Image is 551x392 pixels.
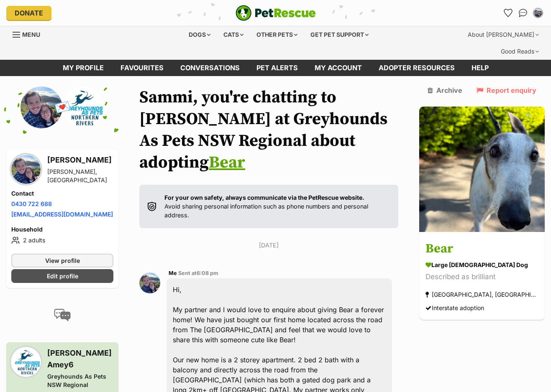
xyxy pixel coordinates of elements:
img: Greyhounds As Pets NSW Regional profile pic [11,347,41,377]
strong: For your own safety, always communicate via the PetRescue website. [164,194,364,201]
span: Menu [22,31,40,38]
img: Sammi Potter profile pic [21,87,62,128]
h1: Sammi, you're chatting to [PERSON_NAME] at Greyhounds As Pets NSW Regional about adopting [139,87,398,173]
span: Sent at [178,270,218,276]
img: logo-e224e6f780fb5917bec1dbf3a21bbac754714ae5b6737aabdf751b685950b380.svg [236,5,316,21]
img: chat-41dd97257d64d25036548639549fe6c8038ab92f7586957e7f3b1b290dea8141.svg [519,9,528,17]
span: 💌 [53,98,72,116]
div: large [DEMOGRAPHIC_DATA] Dog [425,261,538,270]
span: Me [169,270,177,276]
a: Help [463,60,497,76]
div: Dogs [183,26,216,43]
a: Conversations [516,6,530,20]
h4: Household [11,225,113,234]
a: Favourites [501,6,515,20]
a: Favourites [112,60,172,76]
a: Bear [209,152,245,173]
div: Good Reads [495,43,545,60]
a: Menu [13,26,46,41]
a: My profile [54,60,112,76]
div: Greyhounds As Pets NSW Regional [47,372,113,389]
a: Pet alerts [248,60,306,76]
span: Edit profile [47,272,78,280]
a: Adopter resources [370,60,463,76]
a: conversations [172,60,248,76]
a: Edit profile [11,269,113,283]
h3: [PERSON_NAME] Amey6 [47,347,113,371]
a: Bear large [DEMOGRAPHIC_DATA] Dog Described as brilliant [GEOGRAPHIC_DATA], [GEOGRAPHIC_DATA] Int... [419,234,545,320]
img: Sammi Potter profile pic [11,155,41,184]
img: Bear [419,107,545,232]
div: Cats [218,26,249,43]
div: Other pets [251,26,303,43]
h4: Contact [11,189,113,198]
p: Avoid sharing personal information such as phone numbers and personal address. [164,193,390,220]
a: Report enquiry [477,87,536,94]
a: View profile [11,254,113,267]
a: 0430 722 688 [11,200,52,207]
span: View profile [45,256,80,265]
div: [GEOGRAPHIC_DATA], [GEOGRAPHIC_DATA] [425,289,538,300]
div: Get pet support [305,26,374,43]
button: My account [531,6,545,20]
img: conversation-icon-4a6f8262b818ee0b60e3300018af0b2d0b884aa5de6e9bcb8d3d4eeb1a70a7c4.svg [54,309,71,321]
a: [EMAIL_ADDRESS][DOMAIN_NAME] [11,211,113,218]
a: Donate [6,6,51,20]
div: Described as brilliant [425,272,538,283]
div: Interstate adoption [425,303,484,314]
p: [DATE] [139,241,398,249]
img: Greyhounds As Pets NSW Regional profile pic [62,87,104,128]
img: Sammi Potter profile pic [139,272,160,293]
h3: [PERSON_NAME] [47,154,113,166]
h3: Bear [425,240,538,259]
span: 6:08 pm [197,270,218,276]
div: About [PERSON_NAME] [462,26,545,43]
a: Archive [428,87,462,94]
ul: Account quick links [501,6,545,20]
a: PetRescue [236,5,316,21]
a: My account [306,60,370,76]
div: [PERSON_NAME], [GEOGRAPHIC_DATA] [47,168,113,184]
li: 2 adults [11,235,113,245]
img: Sammi Potter profile pic [534,9,542,17]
